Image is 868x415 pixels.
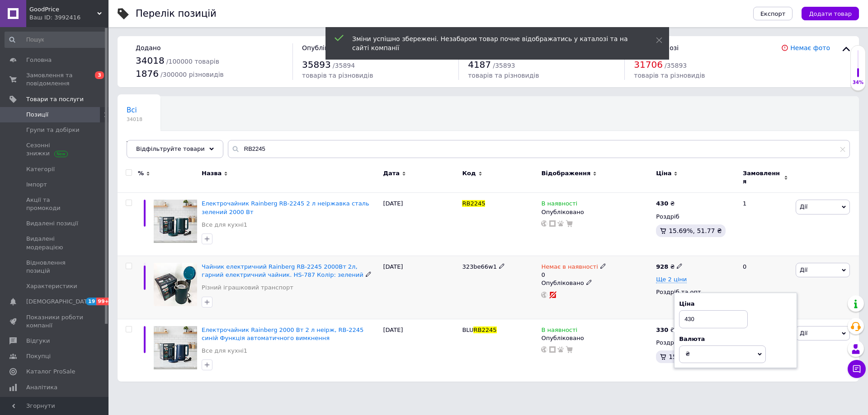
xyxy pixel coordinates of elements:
[202,263,363,278] a: Чайник електричний Rainberg RB-2245 2000Вт 2л, гарний електричний чайник. HS-787 Колір: зелений
[26,95,84,103] span: Товари та послуги
[26,165,55,173] span: Категорії
[26,282,77,290] span: Характеристики
[29,14,108,22] div: Ваш ID: 3992416
[462,200,485,207] span: RB2245
[86,298,96,305] span: 19
[468,72,539,79] span: товарів та різновидів
[656,326,668,333] b: 330
[127,106,137,114] span: Всі
[541,200,577,210] span: В наявності
[136,9,217,19] div: Перелік позицій
[634,72,705,79] span: товарів та різновидів
[656,200,668,207] b: 430
[381,193,460,256] div: [DATE]
[136,55,165,66] span: 34018
[118,131,240,165] div: Товари з проблемними різновидами
[634,59,663,70] span: 31706
[202,200,369,215] a: Електрочайник Rainberg RB-2245 2 л неіржавка сталь зелений 2000 Вт
[656,339,735,347] div: Роздріб
[737,193,793,256] div: 1
[656,263,683,271] div: ₴
[26,383,57,392] span: Аналітика
[541,208,651,216] div: Опубліковано
[26,126,80,134] span: Групи та добірки
[800,203,807,210] span: Дії
[800,330,807,336] span: Дії
[760,10,786,17] span: Експорт
[665,62,687,69] span: / 35893
[29,5,97,14] span: GoodPrice
[462,326,473,333] span: BLU
[26,337,50,345] span: Відгуки
[656,263,668,270] b: 928
[302,44,348,51] span: Опубліковано
[333,62,355,69] span: / 35894
[202,347,247,355] a: Все для кухні1
[462,263,497,270] span: 323be66w1
[848,360,866,378] button: Чат з покупцем
[541,326,577,336] span: В наявності
[656,276,687,283] span: Ще 2 ціни
[26,181,47,189] span: Імпорт
[493,62,515,69] span: / 35893
[202,326,363,341] a: Електрочайник Rainberg 2000 Вт 2 л неірж, RB-2245 синій Функція автоматичного вимкнення
[302,72,373,79] span: товарів та різновидів
[138,169,144,177] span: %
[228,140,850,158] input: Пошук по назві позиції, артикулу і пошуковим запитам
[352,34,633,52] div: Зміни успішно збережені. Незабаром товар почне відображатись у каталозі та на сайті компанії
[166,58,219,65] span: / 100000 товарів
[302,59,331,70] span: 35893
[468,59,491,70] span: 4187
[26,368,75,376] span: Каталог ProSale
[381,319,460,382] div: [DATE]
[96,298,111,305] span: 99+
[127,140,222,149] span: Товари з проблемними р...
[26,56,52,64] span: Головна
[679,335,792,343] div: Валюта
[809,10,852,17] span: Додати товар
[26,313,84,330] span: Показники роботи компанії
[202,169,222,177] span: Назва
[160,71,224,78] span: / 300000 різновидів
[381,256,460,319] div: [DATE]
[154,326,197,369] img: Електрочайник Rainberg 2000Вт 2л нерж, RB-2245 синий Функция автоматического отключения
[656,169,671,177] span: Ціна
[669,353,722,360] span: 15.69%, 51.77 ₴
[202,221,247,229] a: Все для кухні1
[541,279,651,287] div: Опубліковано
[541,334,651,342] div: Опубліковано
[26,71,84,88] span: Замовлення та повідомлення
[743,169,782,186] span: Замовлення
[851,79,865,86] div: 34%
[136,145,205,152] span: Відфільтруйте товари
[383,169,400,177] span: Дата
[462,169,476,177] span: Код
[154,263,197,306] img: Чайник электрический Rainberg RB-2245 2000Вт 2л, хороший электрический чайник. HS-787 Цвет: зелен...
[656,200,675,208] div: ₴
[26,219,78,228] span: Видалені позиції
[26,352,51,360] span: Покупці
[127,116,142,123] span: 34018
[26,196,84,212] span: Акції та промокоди
[26,298,93,306] span: [DEMOGRAPHIC_DATA]
[753,7,793,20] button: Експорт
[26,111,48,119] span: Позиції
[541,169,590,177] span: Відображення
[656,326,675,334] div: ₴
[136,68,159,79] span: 1876
[541,263,598,273] span: Немає в наявності
[800,266,807,273] span: Дії
[26,235,84,251] span: Видалені модерацією
[5,32,107,48] input: Пошук
[26,259,84,275] span: Відновлення позицій
[737,256,793,319] div: 0
[679,300,792,308] div: Ціна
[473,326,496,333] span: RB2245
[26,141,84,158] span: Сезонні знижки
[685,350,690,357] span: ₴
[802,7,859,20] button: Додати товар
[154,200,197,243] img: Электрочайник Rainberg RB-2245 2л нержавеющая сталь зеленый 2000 Вт
[656,213,735,221] div: Роздріб
[790,44,830,51] a: Немає фото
